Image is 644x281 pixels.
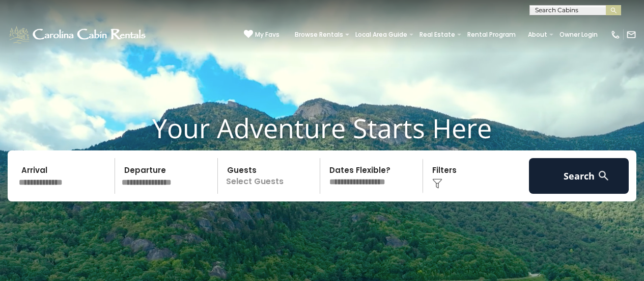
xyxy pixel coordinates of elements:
img: White-1-1-2.png [8,24,149,45]
a: About [523,28,552,42]
p: Select Guests [221,158,320,194]
button: Search [529,158,629,194]
span: My Favs [255,30,279,39]
a: Local Area Guide [350,28,412,42]
a: Rental Program [462,28,521,42]
img: search-regular-white.png [597,169,610,182]
img: phone-regular-white.png [610,30,621,40]
img: filter--v1.png [432,178,442,189]
img: mail-regular-white.png [626,30,636,40]
a: My Favs [244,30,279,40]
h1: Your Adventure Starts Here [8,112,636,144]
a: Real Estate [414,28,460,42]
a: Owner Login [554,28,603,42]
a: Browse Rentals [290,28,348,42]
